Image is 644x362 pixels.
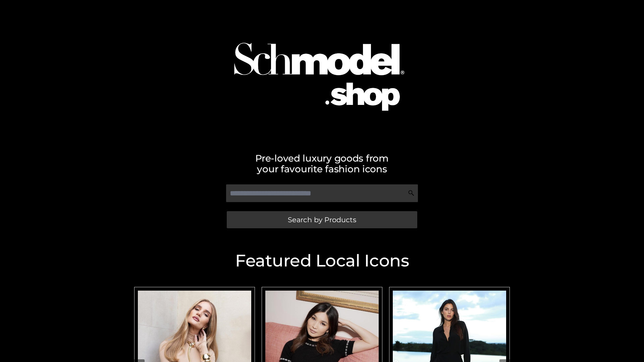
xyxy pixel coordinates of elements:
h2: Pre-loved luxury goods from your favourite fashion icons [131,153,513,174]
h2: Featured Local Icons​ [131,252,513,269]
img: Search Icon [408,190,415,196]
span: Search by Products [288,216,356,223]
a: Search by Products [227,211,417,228]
